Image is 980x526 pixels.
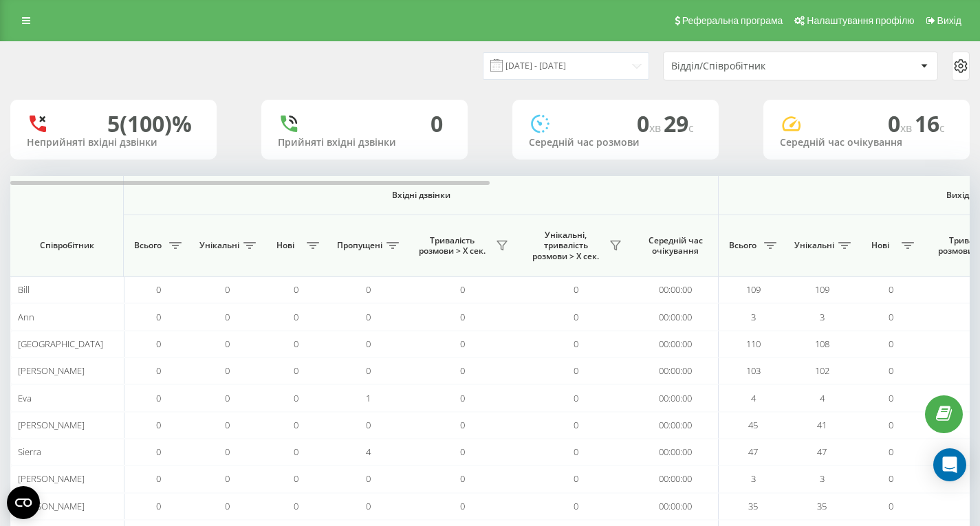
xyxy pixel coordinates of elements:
[156,283,161,296] span: 0
[633,276,719,303] td: 00:00:00
[820,392,825,404] span: 4
[574,446,578,458] span: 0
[22,240,111,251] span: Співробітник
[889,472,893,485] span: 0
[780,137,953,149] div: Середній час очікування
[156,311,161,323] span: 0
[633,439,719,465] td: 00:00:00
[156,338,161,350] span: 0
[937,15,961,26] span: Вихід
[366,311,371,323] span: 0
[915,109,945,138] span: 16
[748,446,758,458] span: 47
[726,240,760,251] span: Всього
[889,338,893,350] span: 0
[633,358,719,384] td: 00:00:00
[337,240,382,251] span: Пропущені
[366,338,371,350] span: 0
[460,338,465,350] span: 0
[746,283,761,296] span: 109
[156,419,161,431] span: 0
[225,338,230,350] span: 0
[574,338,578,350] span: 0
[431,111,443,137] div: 0
[817,446,827,458] span: 47
[225,392,230,404] span: 0
[633,465,719,492] td: 00:00:00
[574,392,578,404] span: 0
[278,137,451,149] div: Прийняті вхідні дзвінки
[751,392,756,404] span: 4
[939,120,945,135] span: c
[637,109,664,138] span: 0
[815,338,829,350] span: 108
[817,500,827,512] span: 35
[294,283,298,296] span: 0
[199,240,239,251] span: Унікальні
[18,283,30,296] span: Bill
[107,111,192,137] div: 5 (100)%
[156,446,161,458] span: 0
[889,446,893,458] span: 0
[225,419,230,431] span: 0
[160,190,682,201] span: Вхідні дзвінки
[225,500,230,512] span: 0
[633,493,719,520] td: 00:00:00
[633,412,719,439] td: 00:00:00
[413,235,492,256] span: Тривалість розмови > Х сек.
[888,109,915,138] span: 0
[460,446,465,458] span: 0
[18,311,34,323] span: Ann
[889,500,893,512] span: 0
[366,472,371,485] span: 0
[268,240,303,251] span: Нові
[815,283,829,296] span: 109
[529,137,702,149] div: Середній час розмови
[574,283,578,296] span: 0
[889,311,893,323] span: 0
[294,500,298,512] span: 0
[156,364,161,377] span: 0
[746,338,761,350] span: 110
[574,311,578,323] span: 0
[820,472,825,485] span: 3
[889,364,893,377] span: 0
[900,120,915,135] span: хв
[574,419,578,431] span: 0
[807,15,914,26] span: Налаштування профілю
[18,446,41,458] span: Sierra
[817,419,827,431] span: 41
[156,472,161,485] span: 0
[649,120,664,135] span: хв
[366,500,371,512] span: 0
[460,283,465,296] span: 0
[643,235,708,256] span: Середній час очікування
[294,311,298,323] span: 0
[294,446,298,458] span: 0
[574,364,578,377] span: 0
[225,364,230,377] span: 0
[225,311,230,323] span: 0
[664,109,694,138] span: 29
[18,500,85,512] span: [PERSON_NAME]
[688,120,694,135] span: c
[889,419,893,431] span: 0
[460,392,465,404] span: 0
[460,311,465,323] span: 0
[746,364,761,377] span: 103
[526,230,605,262] span: Унікальні, тривалість розмови > Х сек.
[574,472,578,485] span: 0
[820,311,825,323] span: 3
[460,500,465,512] span: 0
[794,240,834,251] span: Унікальні
[294,338,298,350] span: 0
[889,283,893,296] span: 0
[748,419,758,431] span: 45
[366,392,371,404] span: 1
[131,240,165,251] span: Всього
[933,448,966,481] div: Open Intercom Messenger
[751,311,756,323] span: 3
[366,446,371,458] span: 4
[225,446,230,458] span: 0
[18,338,103,350] span: [GEOGRAPHIC_DATA]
